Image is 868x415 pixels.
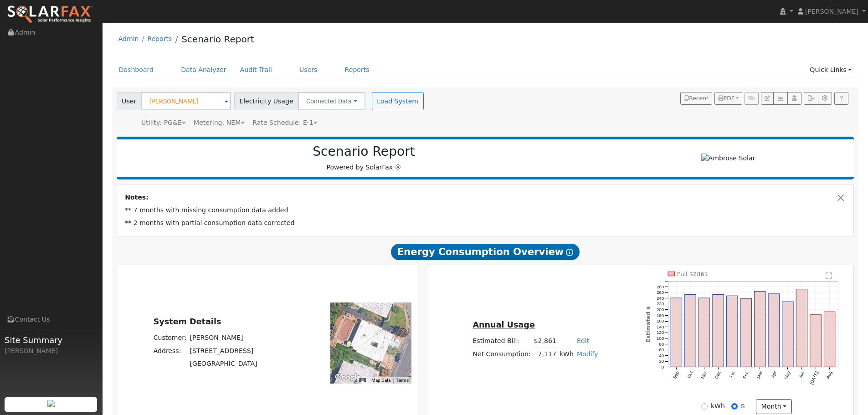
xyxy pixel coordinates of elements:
[787,92,801,105] button: Login As
[685,294,696,367] rect: onclick=""
[770,370,778,379] text: Apr
[154,317,221,326] u: System Details
[740,298,751,367] rect: onclick=""
[741,401,745,411] label: $
[391,244,580,260] span: Energy Consumption Overview
[756,399,792,415] button: month
[141,92,231,110] input: Select a User
[152,344,188,357] td: Address:
[371,377,390,384] button: Map Data
[577,350,598,358] a: Modify
[121,144,607,172] div: Powered by SolarFax ®
[396,378,409,383] a: Terms (opens in new tab)
[818,92,832,105] button: Settings
[826,370,833,379] text: Aug
[803,61,858,78] a: Quick Links
[181,34,254,45] a: Scenario Report
[188,344,259,357] td: [STREET_ADDRESS]
[532,334,558,348] td: $2,861
[824,312,835,367] rect: onclick=""
[147,35,172,42] a: Reports
[645,306,652,342] text: Estimated $
[836,193,846,202] button: Close
[47,400,55,407] img: retrieve
[112,61,161,78] a: Dashboard
[755,291,765,367] rect: onclick=""
[333,372,363,384] img: Google
[657,295,664,300] text: 240
[298,92,365,110] button: Connected Data
[701,403,708,410] input: kWh
[558,348,575,361] td: kWh
[338,61,376,78] a: Reports
[714,92,742,105] button: PDF
[5,334,98,346] span: Site Summary
[657,313,664,318] text: 180
[118,35,139,42] a: Admin
[687,370,694,379] text: Oct
[252,119,318,126] span: Alias: HE1
[677,270,708,277] text: Pull $2861
[782,302,793,367] rect: onclick=""
[577,337,589,344] a: Edit
[359,377,365,384] button: Keyboard shortcuts
[372,92,424,110] button: Load System
[234,92,298,110] span: Electricity Usage
[566,249,573,256] i: Show Help
[672,370,680,379] text: Sep
[804,92,818,105] button: Export Interval Data
[657,301,664,306] text: 220
[657,307,664,312] text: 200
[659,359,664,364] text: 20
[657,318,664,323] text: 160
[727,296,738,367] rect: onclick=""
[680,92,712,105] button: Recent
[711,401,725,411] label: kWh
[769,293,780,367] rect: onclick=""
[471,334,532,348] td: Estimated Bill:
[233,61,279,78] a: Audit Trail
[713,294,724,367] rect: onclick=""
[471,348,532,361] td: Net Consumption:
[657,324,664,329] text: 140
[532,348,558,361] td: 7,117
[662,364,664,369] text: 0
[728,370,736,379] text: Jan
[699,298,710,367] rect: onclick=""
[7,5,92,24] img: SolarFax
[810,315,821,367] rect: onclick=""
[473,320,534,329] u: Annual Usage
[188,357,259,370] td: [GEOGRAPHIC_DATA]
[671,298,682,367] rect: onclick=""
[194,118,245,128] div: Metering: NEM
[657,284,664,289] text: 280
[784,370,792,380] text: May
[117,92,142,110] span: User
[714,370,722,380] text: Dec
[834,92,848,105] a: Help Link
[659,347,664,352] text: 60
[659,353,664,358] text: 40
[5,346,98,356] div: [PERSON_NAME]
[826,272,832,279] text: 
[333,372,363,384] a: Open this area in Google Maps (opens a new window)
[756,370,764,379] text: Mar
[293,61,324,78] a: Users
[123,204,847,217] td: ** 7 months with missing consumption data added
[125,194,149,201] strong: Notes:
[126,144,602,159] h2: Scenario Report
[174,61,233,78] a: Data Analyzer
[657,290,664,295] text: 260
[700,370,708,380] text: Nov
[657,336,664,341] text: 100
[718,95,734,102] span: PDF
[742,370,750,379] text: Feb
[657,330,664,335] text: 120
[188,332,259,344] td: [PERSON_NAME]
[773,92,787,105] button: Multi-Series Graph
[798,370,806,379] text: Jun
[123,217,847,230] td: ** 2 months with partial consumption data corrected
[141,118,186,128] div: Utility: PG&E
[659,341,664,346] text: 80
[761,92,774,105] button: Edit User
